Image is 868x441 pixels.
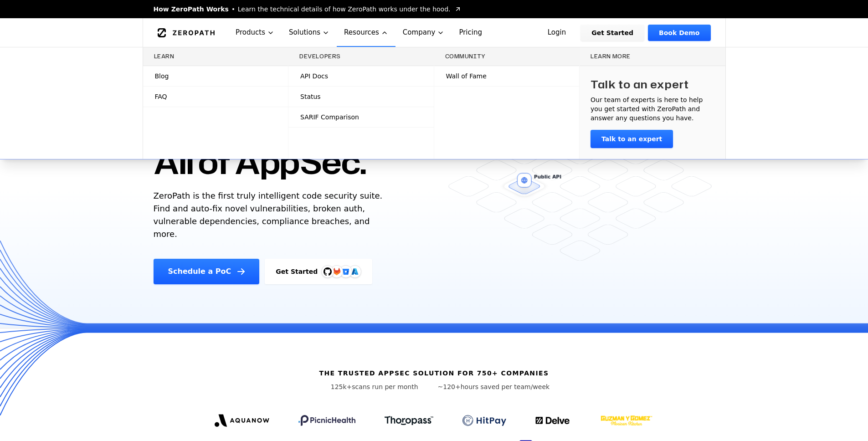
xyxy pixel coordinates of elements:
[288,87,434,107] a: Status
[238,5,451,14] span: Learn the technical details of how ZeroPath works under the hood.
[591,53,714,60] h3: Learn more
[300,72,328,81] span: API Docs
[154,5,462,14] a: How ZeroPath WorksLearn the technical details of how ZeroPath works under the hood.
[154,100,366,182] h1: One AI. All of AppSec.
[445,53,569,60] h3: Community
[155,92,167,101] span: FAQ
[580,25,644,41] a: Get Started
[154,259,260,284] a: Schedule a PoC
[143,18,726,47] nav: Global
[288,66,434,86] a: API Docs
[328,262,346,281] img: GitLab
[395,18,452,47] button: Company
[537,25,577,41] a: Login
[143,66,288,86] a: Blog
[288,107,434,127] a: SARIF Comparison
[228,18,282,47] button: Products
[155,72,169,81] span: Blog
[300,113,359,122] span: SARIF Comparison
[591,77,689,92] h3: Talk to an expert
[438,383,461,390] span: ~120+
[341,267,351,277] svg: Bitbucket
[434,66,580,86] a: Wall of Fame
[446,72,487,81] span: Wall of Fame
[300,92,321,101] span: Status
[324,267,332,276] img: GitHub
[282,18,337,47] button: Solutions
[591,95,714,123] p: Our team of experts is here to help you get started with ZeroPath and answer any questions you have.
[154,53,277,60] h3: Learn
[318,382,431,391] p: scans run per month
[438,382,550,391] p: hours saved per team/week
[591,130,673,148] a: Talk to an expert
[600,410,653,431] img: GYG
[265,259,372,284] a: Get StartedGitHubGitLabAzure
[648,25,710,41] a: Book Demo
[154,190,387,241] p: ZeroPath is the first truly intelligent code security suite. Find and auto-fix novel vulnerabilit...
[452,18,489,47] a: Pricing
[385,416,433,425] img: Thoropass
[319,369,549,378] h6: The trusted AppSec solution for 750+ companies
[299,53,423,60] h3: Developers
[337,18,395,47] button: Resources
[143,87,288,107] a: FAQ
[154,5,229,14] span: How ZeroPath Works
[331,383,352,390] span: 125k+
[351,268,359,275] img: Azure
